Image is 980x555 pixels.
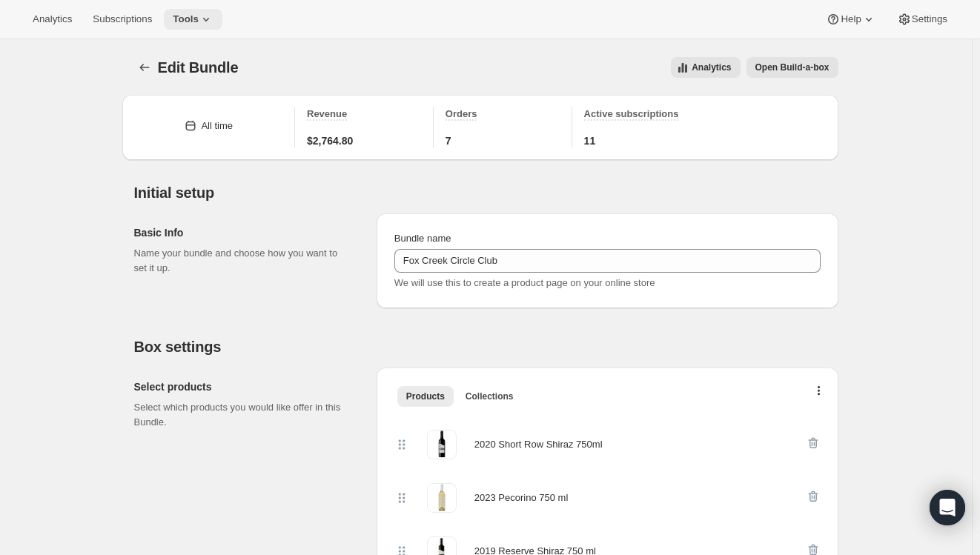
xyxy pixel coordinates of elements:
span: Active subscriptions [584,108,679,119]
button: Help [817,9,884,30]
span: Analytics [692,62,731,73]
input: ie. Smoothie box [394,249,821,273]
span: We will use this to create a product page on your online store [394,277,655,288]
button: Bundles [134,57,155,78]
span: Settings [912,13,947,25]
span: Bundle name [394,233,451,244]
span: Revenue [307,108,347,119]
p: Name your bundle and choose how you want to set it up. [134,246,353,276]
h2: Box settings [134,338,838,356]
span: 11 [584,133,596,148]
h2: Basic Info [134,225,353,240]
span: Subscriptions [93,13,152,25]
button: View links to open the build-a-box on the online store [746,57,838,78]
span: Help [841,13,861,25]
span: Edit Bundle [158,59,239,76]
button: Tools [164,9,222,30]
h2: Initial setup [134,184,838,202]
span: $2,764.80 [307,133,353,148]
div: 2023 Pecorino 750 ml [474,491,568,505]
span: Orders [446,108,477,119]
button: Analytics [24,9,81,30]
p: Select which products you would like offer in this Bundle. [134,400,353,430]
span: 7 [446,133,451,148]
span: Open Build-a-box [755,62,830,73]
div: Open Intercom Messenger [930,490,965,525]
span: Analytics [33,13,72,25]
button: Subscriptions [84,9,161,30]
span: Collections [466,391,514,402]
button: Settings [888,9,956,30]
div: All time [201,119,233,133]
span: Tools [173,13,199,25]
span: Products [406,391,445,402]
button: View all analytics related to this specific bundles, within certain timeframes [671,57,740,78]
h2: Select products [134,379,353,394]
div: 2020 Short Row Shiraz 750ml [474,437,603,452]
